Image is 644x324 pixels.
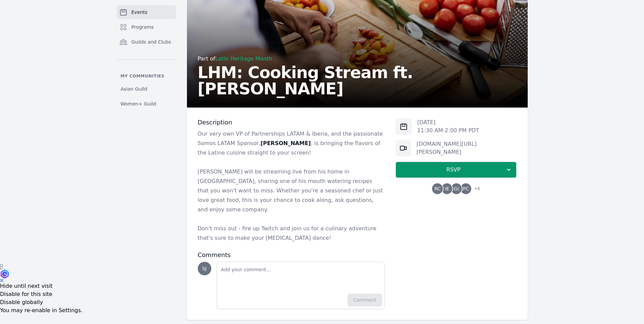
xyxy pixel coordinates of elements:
button: RSVP [396,162,517,178]
span: Programs [132,24,154,30]
div: Part of [198,55,517,63]
span: RSVP [401,166,505,174]
a: [DOMAIN_NAME][URL][PERSON_NAME] [416,141,477,155]
h3: Description [198,118,385,126]
a: Programs [117,20,176,34]
p: [PERSON_NAME] will be streaming live from his home in [GEOGRAPHIC_DATA], sharing one of his mouth... [198,167,385,214]
a: Women+ Guild [117,98,176,110]
span: Women+ Guild [121,100,156,107]
nav: Sidebar [117,5,176,110]
button: Comment [348,294,382,306]
p: [DATE] [417,118,479,126]
p: My communities [117,73,176,79]
span: G( [454,186,459,191]
a: Latin Heritage Month [215,55,272,62]
span: + 6 [470,185,480,194]
h2: LHM: Cooking Stream ft. [PERSON_NAME] [198,64,517,97]
p: Our very own VP of Partnerships LATAM & Iberia, and the passionate Somos LATAM Sponsor, , is brin... [198,129,385,158]
span: PC [463,186,469,191]
span: IE [445,186,449,191]
p: 11:30 AM - 2:00 PM PDT [417,126,479,135]
p: Don't miss out - fire up Twitch and join us for a culinary adventure that's sure to make your [ME... [198,224,385,243]
span: Guilds and Clubs [132,39,171,45]
span: Events [132,9,147,16]
a: Guilds and Clubs [117,35,176,49]
span: RC [434,186,441,191]
h3: Comments [198,251,385,259]
a: Asian Guild [117,83,176,95]
span: SJ [202,266,207,271]
a: Events [117,5,176,19]
span: Asian Guild [121,86,147,92]
strong: [PERSON_NAME] [261,140,311,146]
